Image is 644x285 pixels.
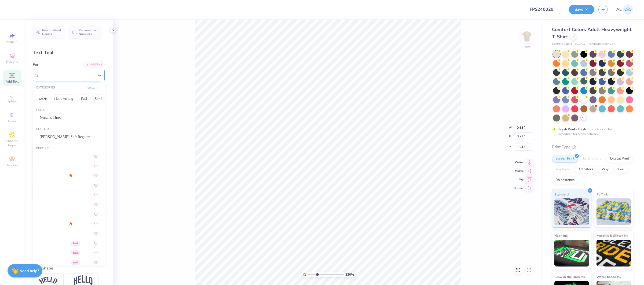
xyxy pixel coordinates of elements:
[514,161,524,164] span: Center
[575,42,586,46] span: # C1717
[552,144,633,150] div: Print Type
[33,146,105,151] div: Default
[525,4,565,15] input: Untitled Design
[85,85,101,91] button: See All
[40,251,67,255] img: Airborne II
[40,232,52,236] img: Advert
[597,240,631,267] img: Metallic & Glitter Ink
[552,176,578,184] div: Rhinestones
[40,203,59,207] img: A Charming Font Leftleaning
[607,155,633,163] div: Digital Print
[552,155,578,163] div: Screen Print
[40,134,90,140] span: [PERSON_NAME] Soft Regular
[575,165,597,173] div: Transfers
[92,94,105,103] button: Serif
[40,115,61,120] span: Nersans Three
[588,42,615,46] span: Minimum Order: 24 +
[615,165,627,173] div: Foil
[554,198,589,225] img: Standard
[33,108,105,113] div: Latest
[6,40,19,44] span: Image AI
[78,94,90,103] button: Puff
[83,62,105,68] div: Add Font
[51,94,76,103] button: Handwriting
[39,277,58,284] img: Arc
[554,191,569,197] span: Standard
[623,4,633,15] img: Angela Legaspi
[522,31,532,42] img: Back
[40,155,64,158] img: a Ahlan Wasahlan
[40,184,73,187] img: a Arigatou Gozaimasu
[514,186,524,190] span: Bottom
[6,60,18,64] span: Designs
[552,42,572,46] span: Comfort Colors
[40,242,63,245] img: Airborne
[597,198,631,225] img: Puff Ink
[514,178,524,182] span: Top
[597,191,608,197] span: Puff Ink
[70,250,79,255] span: Greek
[514,169,524,173] span: Middle
[6,79,19,84] span: Add Text
[580,155,605,163] div: Embroidery
[40,174,62,178] img: a Antara Distance
[616,6,621,13] span: AL
[40,193,52,197] img: A Charming Font
[554,240,589,267] img: Neon Ink
[36,94,50,103] button: Greek
[76,260,86,265] span: Greek
[552,165,573,173] div: Applique
[33,62,41,68] label: Font
[42,28,61,36] span: Personalized Names
[552,26,632,40] span: Comfort Colors Adult Heavyweight T-Shirt
[3,139,21,147] span: Clipart & logos
[40,222,73,226] img: Adobe Garamond Pro
[345,272,354,277] span: 330 %
[40,164,65,168] img: a Alloy Ink
[6,163,19,167] span: Decorate
[558,127,624,136] div: This color can be expedited for 5 day delivery.
[33,265,105,271] div: Text Shape
[20,268,39,273] strong: Need help?
[40,261,73,265] img: Airborne II Pilot
[569,5,594,14] button: Save
[33,127,105,132] div: Custom
[79,28,98,36] span: Personalized Numbers
[524,45,530,49] div: Back
[7,99,17,103] span: Upload
[36,86,55,90] div: CATEGORIES
[597,274,621,280] span: Water based Ink
[597,233,628,238] span: Metallic & Glitter Ink
[558,127,587,131] strong: Fresh Prints Flash:
[40,213,56,216] img: A Charming Font Outline
[8,119,16,123] span: Greek
[554,233,568,238] span: Neon Ink
[33,49,105,56] div: Text Tool
[554,274,585,280] span: Glow in the Dark Ink
[66,241,75,246] span: Greek
[616,4,633,15] a: AL
[598,165,613,173] div: Vinyl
